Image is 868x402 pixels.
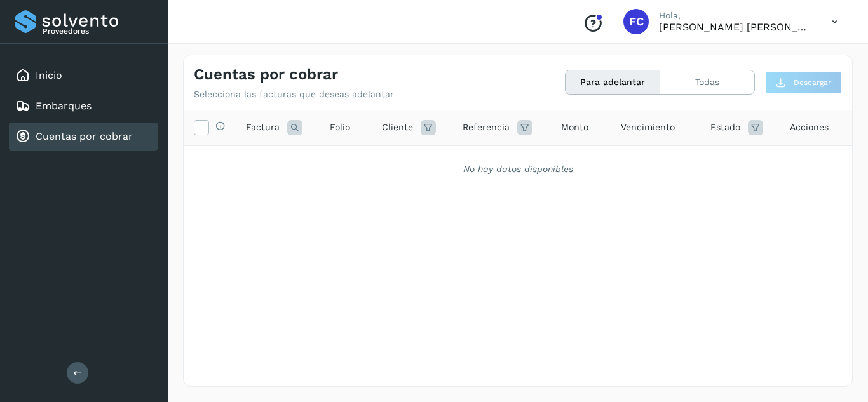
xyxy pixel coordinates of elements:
span: Descargar [794,77,831,88]
div: Embarques [9,92,158,120]
span: Referencia [463,121,510,134]
span: Factura [246,121,280,134]
span: Acciones [790,121,829,134]
a: Embarques [36,100,92,112]
span: Folio [330,121,350,134]
span: Vencimiento [621,121,675,134]
a: Inicio [36,69,62,81]
p: Selecciona las facturas que deseas adelantar [194,89,394,100]
span: Estado [710,121,740,134]
p: Hola, [659,10,811,21]
h4: Cuentas por cobrar [194,65,338,84]
div: Cuentas por cobrar [9,123,158,151]
button: Todas [660,70,754,94]
p: FRANCO CUEVAS CLARA [659,21,811,33]
p: Proveedores [43,27,153,36]
div: No hay datos disponibles [200,163,836,176]
button: Descargar [765,71,842,94]
a: Cuentas por cobrar [36,130,133,142]
button: Para adelantar [566,70,660,94]
span: Monto [561,121,588,134]
span: Cliente [382,121,413,134]
div: Inicio [9,62,158,90]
